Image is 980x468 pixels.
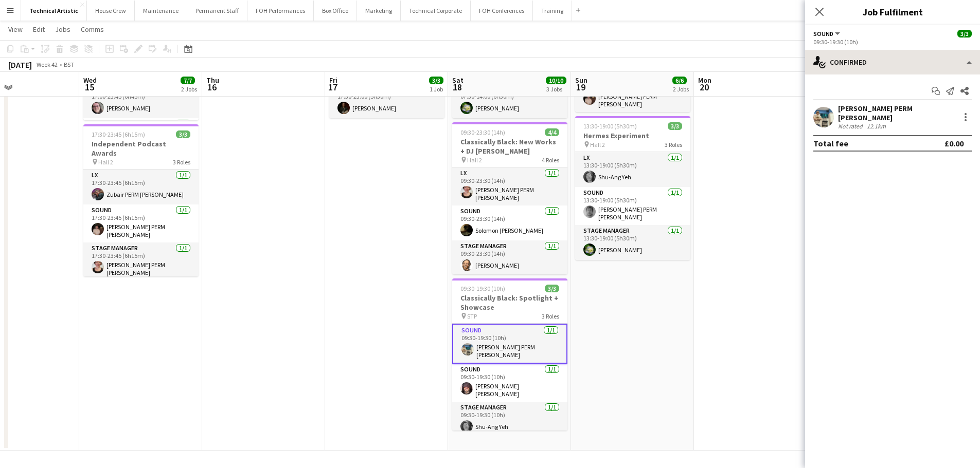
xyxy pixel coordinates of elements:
button: Technical Corporate [401,1,471,21]
app-card-role: Stage Manager1/117:30-23:00 (5h30m)[PERSON_NAME] [329,83,444,118]
span: 18 [451,81,464,93]
button: Technical Artistic [21,1,87,21]
a: Edit [29,23,49,36]
a: Jobs [51,23,75,36]
app-card-role: LX1/113:30-19:00 (5h30m)Shu-Ang Yeh [575,152,690,187]
app-job-card: 17:30-23:45 (6h15m)3/3Independent Podcast Awards Hall 23 RolesLX1/117:30-23:45 (6h15m)Zubair PERM... [83,124,199,276]
span: 19 [574,81,587,93]
button: Permanent Staff [187,1,247,21]
span: 16 [205,81,219,93]
span: 10/10 [546,77,566,84]
span: STP [467,312,477,320]
span: 6/6 [672,77,687,84]
h3: Job Fulfilment [805,5,980,18]
app-job-card: 13:30-19:00 (5h30m)3/3Hermes Experiment Hall 23 RolesLX1/113:30-19:00 (5h30m)Shu-Ang YehSound1/11... [575,116,690,260]
app-card-role: Sound1/113:30-19:00 (5h30m)[PERSON_NAME] PERM [PERSON_NAME] [575,187,690,225]
h3: Hermes Experiment [575,131,690,140]
span: 3/3 [429,77,443,84]
span: 4/4 [545,128,559,136]
span: 3/3 [957,30,972,38]
div: 09:30-19:30 (10h) [813,38,972,46]
span: Comms [81,25,104,34]
app-card-role: LX1/109:30-23:30 (14h)[PERSON_NAME] PERM [PERSON_NAME] [452,167,567,205]
app-card-role: LX1/1 [83,118,199,153]
button: House Crew [87,1,135,21]
span: Week 42 [34,61,60,68]
span: Jobs [55,25,70,34]
div: 1 Job [430,85,443,93]
app-job-card: 09:30-23:30 (14h)4/4Classically Black: New Works + DJ [PERSON_NAME] Hall 24 RolesLX1/109:30-23:30... [452,122,567,274]
app-card-role: Stage Manager1/117:30-23:45 (6h15m)[PERSON_NAME] PERM [PERSON_NAME] [83,242,199,280]
app-card-role: Sound1/117:30-23:45 (6h15m)[PERSON_NAME] PERM [PERSON_NAME] [83,204,199,242]
span: 3/3 [545,285,559,292]
button: Box Office [314,1,357,21]
button: Marketing [357,1,401,21]
span: Edit [33,25,45,34]
span: Hall 2 [98,158,113,166]
app-job-card: 09:30-19:30 (10h)3/3Classically Black: Spotlight + Showcase STP3 RolesSound1/109:30-19:30 (10h)[P... [452,278,567,430]
div: 2 Jobs [673,85,689,93]
span: Hall 2 [590,141,605,148]
span: 17 [328,81,337,93]
button: FOH Performances [247,1,314,21]
span: 3 Roles [542,312,559,320]
button: Training [533,1,572,21]
span: 20 [697,81,711,93]
app-card-role: Stage Manager1/109:30-23:30 (14h)[PERSON_NAME] [452,240,567,275]
app-card-role: Sound1/109:30-19:30 (10h)[PERSON_NAME] PERM [PERSON_NAME] [452,324,567,364]
span: Hall 2 [467,156,482,164]
a: Comms [77,23,108,36]
a: View [4,23,27,36]
app-card-role: LX1/117:30-23:45 (6h15m)Zubair PERM [PERSON_NAME] [83,170,199,204]
span: 3 Roles [665,141,682,148]
span: Sat [452,76,464,85]
span: 13:30-19:00 (5h30m) [583,122,637,130]
span: Mon [698,76,711,85]
button: Sound [813,30,842,38]
span: 09:30-23:30 (14h) [460,128,505,136]
div: 3 Jobs [546,85,566,93]
app-card-role: Sound1/109:30-23:30 (14h)Solomon [PERSON_NAME] [452,205,567,240]
div: Total fee [813,138,848,148]
span: Sun [575,76,587,85]
span: 3 Roles [173,158,190,166]
div: 2 Jobs [181,85,197,93]
div: Confirmed [805,50,980,74]
app-card-role: Stage Manager1/107:30-14:00 (6h30m)[PERSON_NAME] [452,83,567,118]
app-card-role: Stage Manager1/109:30-19:30 (10h)Shu-Ang Yeh [452,402,567,437]
span: 3/3 [176,130,190,138]
span: Wed [83,76,97,85]
span: 7/7 [181,77,195,84]
span: 09:30-19:30 (10h) [460,285,505,292]
app-card-role: Stage Manager1/113:30-19:00 (5h30m)[PERSON_NAME] [575,225,690,260]
span: 4 Roles [542,156,559,164]
div: [PERSON_NAME] PERM [PERSON_NAME] [838,104,955,122]
div: Not rated [838,122,865,130]
span: 15 [82,81,97,93]
span: Thu [206,76,219,85]
span: 17:30-23:45 (6h15m) [92,130,145,138]
span: Sound [813,30,833,38]
span: Fri [329,76,337,85]
h3: Classically Black: Spotlight + Showcase [452,293,567,312]
app-card-role: Stage Manager1/117:00-23:45 (6h45m)[PERSON_NAME] [83,83,199,118]
div: BST [64,61,74,68]
div: 12.1km [865,122,888,130]
button: FOH Conferences [471,1,533,21]
h3: Classically Black: New Works + DJ [PERSON_NAME] [452,137,567,156]
span: View [8,25,23,34]
h3: Independent Podcast Awards [83,139,199,158]
app-card-role: Sound1/109:30-19:30 (10h)[PERSON_NAME] [PERSON_NAME] [452,364,567,402]
div: £0.00 [945,138,964,148]
div: [DATE] [8,60,32,70]
button: Maintenance [135,1,187,21]
span: 3/3 [668,122,682,130]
